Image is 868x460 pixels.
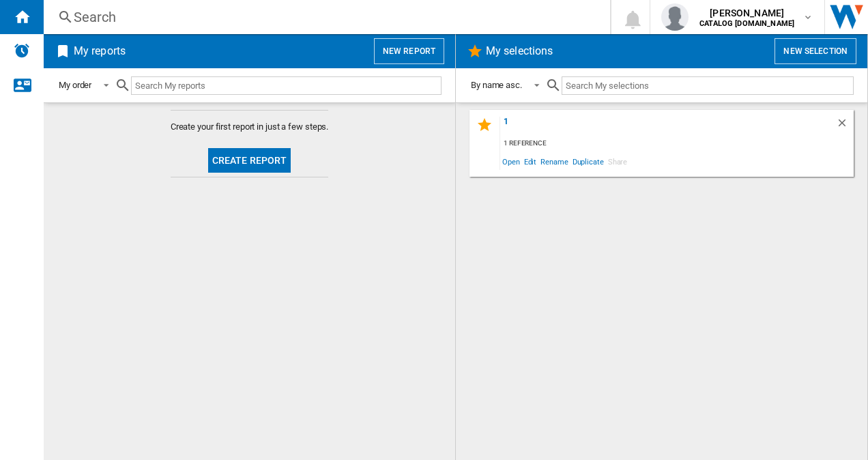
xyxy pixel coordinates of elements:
[500,117,836,135] div: 1
[500,152,522,171] span: Open
[775,38,856,64] button: New selection
[131,76,442,95] input: Search My reports
[699,19,794,28] b: CATALOG [DOMAIN_NAME]
[661,3,689,31] img: profile.jpg
[500,135,854,152] div: 1 reference
[374,38,444,64] button: New report
[562,76,854,95] input: Search My selections
[71,38,128,64] h2: My reports
[522,152,539,171] span: Edit
[538,152,570,171] span: Rename
[483,38,555,64] h2: My selections
[74,8,575,27] div: Search
[208,148,291,173] button: Create report
[14,42,30,59] img: alerts-logo.svg
[836,117,854,135] div: Delete
[171,121,329,133] span: Create your first report in just a few steps.
[471,80,522,90] div: By name asc.
[699,6,794,20] span: [PERSON_NAME]
[59,80,91,90] div: My order
[570,152,606,171] span: Duplicate
[606,152,630,171] span: Share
